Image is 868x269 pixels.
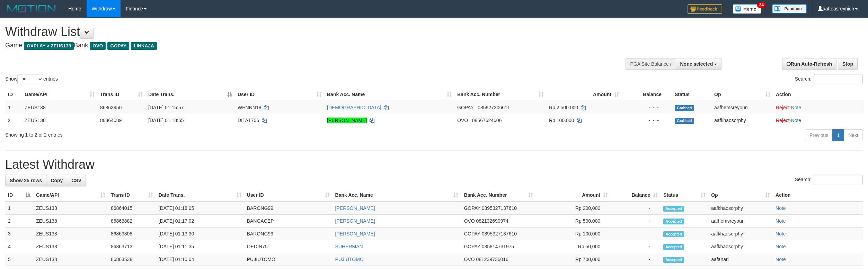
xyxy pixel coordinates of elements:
[5,3,58,14] img: MOTION_logo.png
[663,206,684,212] span: Accepted
[711,114,773,127] td: aafkhaosorphy
[464,257,475,262] span: OVO
[476,218,508,224] span: Copy 082132690974 to clipboard
[791,118,801,123] a: Note
[335,257,364,262] a: PUJIUTOMO
[711,101,773,114] td: aafhemsreyoun
[244,253,333,266] td: PUJIUTOMO
[327,105,381,110] a: [DEMOGRAPHIC_DATA]
[478,105,510,110] span: Copy 085927306611 to clipboard
[327,118,367,123] a: [PERSON_NAME]
[156,240,244,253] td: [DATE] 01:11:35
[536,240,611,253] td: Rp 50,000
[5,25,572,39] h1: Withdraw List
[464,231,480,236] span: GOPAY
[675,105,694,111] span: Grabbed
[622,88,672,101] th: Balance
[546,88,622,101] th: Amount: activate to sort column ascending
[611,240,661,253] td: -
[5,88,22,101] th: ID
[33,202,108,215] td: ZEUS138
[17,74,43,84] select: Showentries
[663,244,684,250] span: Accepted
[335,218,375,224] a: [PERSON_NAME]
[5,253,33,266] td: 5
[97,88,145,101] th: Trans ID: activate to sort column ascending
[611,253,661,266] td: -
[156,215,244,228] td: [DATE] 01:17:02
[844,129,863,141] a: Next
[708,202,773,215] td: aafkhaosorphy
[100,105,122,110] span: 86863950
[626,58,675,70] div: PGA Site Balance /
[335,231,375,236] a: [PERSON_NAME]
[33,189,108,202] th: Game/API: activate to sort column ascending
[611,215,661,228] td: -
[838,58,858,70] a: Stop
[711,88,773,101] th: Op: activate to sort column ascending
[235,88,324,101] th: User ID: activate to sort column ascending
[772,4,807,13] img: panduan.png
[5,129,356,138] div: Showing 1 to 2 of 2 entries
[464,244,480,249] span: GOPAY
[457,105,473,110] span: GOPAY
[776,257,786,262] a: Note
[611,189,661,202] th: Balance: activate to sort column ascending
[5,240,33,253] td: 4
[795,175,863,185] label: Search:
[776,218,786,224] a: Note
[464,205,480,211] span: GOPAY
[244,189,333,202] th: User ID: activate to sort column ascending
[536,253,611,266] td: Rp 700,000
[108,240,156,253] td: 86863713
[672,88,711,101] th: Status
[776,231,786,236] a: Note
[156,189,244,202] th: Date Trans.: activate to sort column ascending
[108,228,156,240] td: 86863808
[625,104,669,111] div: - - -
[5,175,46,186] a: Show 25 rows
[549,118,574,123] span: Rp 100.000
[108,189,156,202] th: Trans ID: activate to sort column ascending
[10,178,42,183] span: Show 25 rows
[676,58,722,70] button: None selected
[536,228,611,240] td: Rp 100,000
[814,74,863,84] input: Search:
[661,189,708,202] th: Status: activate to sort column ascending
[708,228,773,240] td: aafkhaosorphy
[708,253,773,266] td: aafanarl
[5,114,22,127] td: 2
[805,129,833,141] a: Previous
[476,257,508,262] span: Copy 081239736016 to clipboard
[776,244,786,249] a: Note
[782,58,836,70] a: Run Auto-Refresh
[238,105,261,110] span: WENNN18
[67,175,86,186] a: CSV
[791,105,801,110] a: Note
[549,105,578,110] span: Rp 2.500.000
[108,253,156,266] td: 86863538
[680,61,713,67] span: None selected
[708,189,773,202] th: Op: activate to sort column ascending
[131,42,157,50] span: LINKAJA
[238,118,259,123] span: DITA1706
[5,42,572,49] h4: Game: Bank:
[46,175,67,186] a: Copy
[773,189,863,202] th: Action
[663,219,684,224] span: Accepted
[100,118,122,123] span: 86864089
[482,231,517,236] span: Copy 0895327137610 to clipboard
[5,228,33,240] td: 3
[5,158,863,171] h1: Latest Withdraw
[482,244,514,249] span: Copy 085814731975 to clipboard
[611,202,661,215] td: -
[107,42,129,50] span: GOPAY
[457,118,468,123] span: OVO
[625,117,669,124] div: - - -
[156,228,244,240] td: [DATE] 01:13:30
[688,4,722,14] img: Feedback.jpg
[108,215,156,228] td: 86863882
[90,42,106,50] span: OVO
[757,2,766,8] span: 34
[33,253,108,266] td: ZEUS138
